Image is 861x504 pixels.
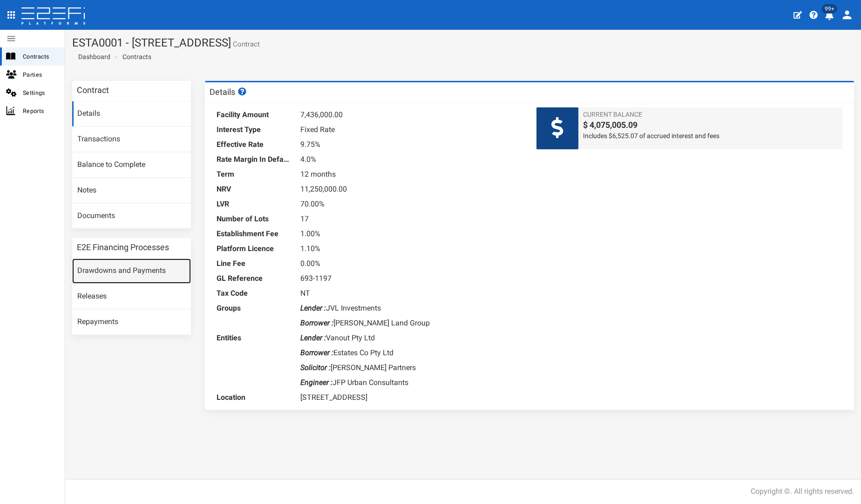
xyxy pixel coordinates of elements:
dd: 9.75% [300,137,522,152]
i: Lender : [300,304,326,312]
dt: Groups [217,301,291,316]
dt: LVR [217,197,291,212]
small: Contract [231,41,260,48]
dd: 1.00% [300,226,522,241]
dt: NRV [217,182,291,197]
a: Details [72,101,191,126]
dd: [STREET_ADDRESS] [300,390,522,405]
dt: Number of Lots [217,212,291,226]
dd: NT [300,286,522,301]
a: Notes [72,178,191,203]
a: Contracts [122,52,151,61]
span: $ 4,075,005.09 [583,119,838,131]
span: Current Balance [583,110,838,119]
i: Engineer : [300,378,332,387]
h3: Contract [77,86,109,94]
dt: Rate Margin In Default [217,152,291,167]
a: Drawdowns and Payments [72,259,191,284]
dd: JVL Investments [300,301,522,316]
dd: 70.00% [300,197,522,212]
dd: 17 [300,212,522,226]
span: Dashboard [75,53,110,60]
dd: 11,250,000.00 [300,182,522,197]
a: Repayments [72,310,191,335]
dt: Location [217,390,291,405]
h3: Details [210,87,248,96]
dd: [PERSON_NAME] Partners [300,360,522,375]
dt: Tax Code [217,286,291,301]
dd: Vanout Pty Ltd [300,331,522,345]
dt: Term [217,167,291,182]
h1: ESTA0001 - [STREET_ADDRESS] [72,37,854,49]
span: Settings [23,87,57,98]
span: Contracts [23,51,57,62]
dt: Establishment Fee [217,226,291,241]
dt: GL Reference [217,271,291,286]
a: Transactions [72,127,191,152]
i: Solicitor : [300,363,331,372]
a: Releases [72,284,191,309]
dt: Facility Amount [217,107,291,122]
a: Balance to Complete [72,153,191,178]
dt: Platform Licence [217,241,291,256]
dd: [PERSON_NAME] Land Group [300,316,522,331]
dd: JFP Urban Consultants [300,375,522,390]
span: Parties [23,69,57,80]
dt: Entities [217,331,291,345]
a: Dashboard [75,52,110,61]
dd: 4.0% [300,152,522,167]
span: Reports [23,106,57,116]
dd: 1.10% [300,241,522,256]
dd: 693-1197 [300,271,522,286]
dt: Interest Type [217,122,291,137]
i: Borrower : [300,348,333,357]
div: Copyright ©. All rights reserved. [751,486,854,497]
dt: Effective Rate [217,137,291,152]
dd: Fixed Rate [300,122,522,137]
span: Includes $6,525.07 of accrued interest and fees [583,131,838,140]
i: Lender : [300,333,326,342]
dt: Line Fee [217,256,291,271]
i: Borrower : [300,318,333,327]
dd: 12 months [300,167,522,182]
h3: E2E Financing Processes [77,243,169,252]
dd: Estates Co Pty Ltd [300,345,522,360]
dd: 7,436,000.00 [300,107,522,122]
a: Documents [72,204,191,229]
dd: 0.00% [300,256,522,271]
